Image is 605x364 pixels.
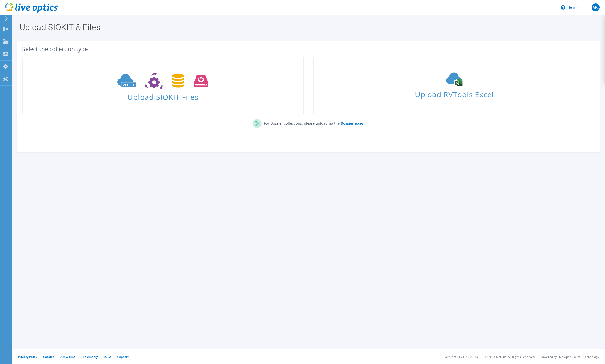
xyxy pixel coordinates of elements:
a: Upload RVTools Excel [313,57,595,114]
span: Upload RVTools Excel [314,88,594,98]
a: Dossier page. [340,121,364,126]
li: Powered by Live Optics, a Dell Technology [540,355,599,359]
a: Telemetry [83,355,98,359]
li: Version: [TECHNICAL_ID] [444,355,479,359]
h1: Upload SIOKIT & Files [20,23,595,31]
a: Privacy Policy [18,355,37,359]
svg: \n [561,5,565,10]
a: Ads & Email [60,355,77,359]
a: Support [117,355,129,359]
span: Upload SIOKIT Files [23,90,303,101]
span: MC [592,3,600,11]
a: Cookies [43,355,54,359]
div: Select the collection type [22,46,595,52]
b: Dossier page. [341,121,364,126]
li: © 2025 Dell Inc. All Rights Reserved [485,355,535,359]
a: Upload SIOKIT Files [22,57,304,114]
p: For Dossier collections, please upload via the [262,119,364,126]
a: EULA [103,355,111,359]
